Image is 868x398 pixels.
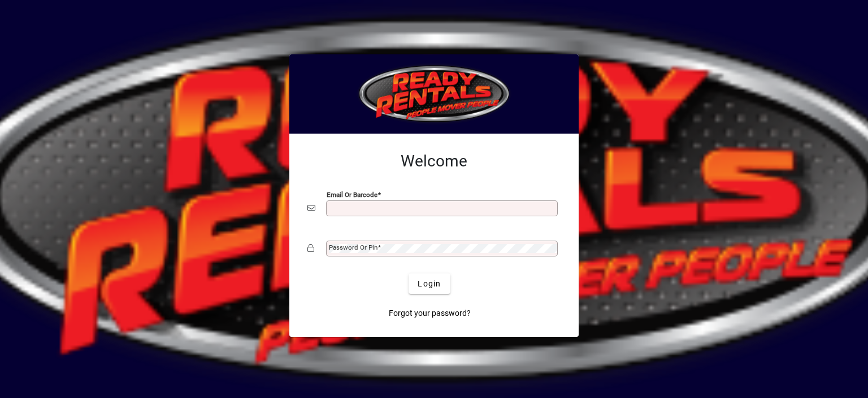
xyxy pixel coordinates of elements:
[329,243,377,251] mat-label: Password or Pin
[389,307,471,319] span: Forgot your password?
[409,273,450,294] button: Login
[418,278,441,290] span: Login
[384,303,475,323] a: Forgot your password?
[307,152,561,171] h2: Welcome
[327,191,377,199] mat-label: Email or Barcode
